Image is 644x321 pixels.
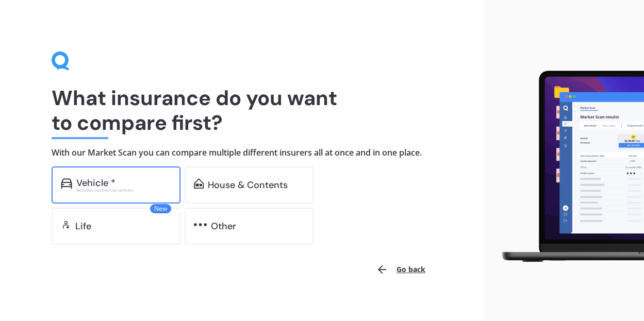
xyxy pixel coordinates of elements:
img: life.f720d6a2d7cdcd3ad642.svg [61,219,71,230]
div: House & Contents [208,180,288,190]
div: Life [75,221,91,231]
button: Go back [370,257,432,282]
h1: What insurance do you want to compare first? [52,86,432,135]
img: home-and-contents.b802091223b8502ef2dd.svg [194,178,204,189]
img: laptop.webp [491,66,644,267]
div: Excludes commercial vehicles [76,188,171,192]
div: Other [211,221,236,231]
span: New [150,204,171,213]
img: car.f15378c7a67c060ca3f3.svg [61,178,72,189]
h4: With our Market Scan you can compare multiple different insurers all at once and in one place. [52,147,432,158]
div: Vehicle * [76,178,115,188]
img: other.81dba5aafe580aa69f38.svg [194,219,207,230]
